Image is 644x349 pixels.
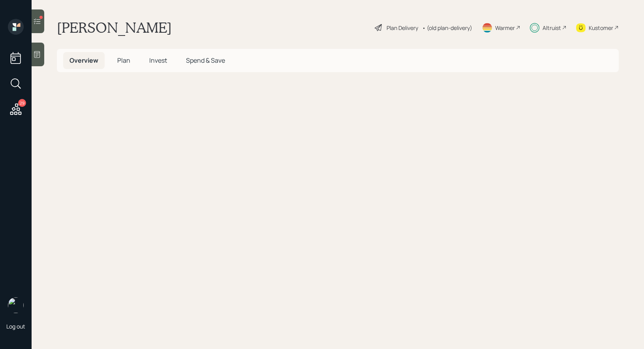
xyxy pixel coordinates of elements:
[543,24,561,32] div: Altruist
[186,56,225,65] span: Spend & Save
[69,56,98,65] span: Overview
[495,24,515,32] div: Warmer
[422,24,472,32] div: • (old plan-delivery)
[57,19,172,36] h1: [PERSON_NAME]
[589,24,613,32] div: Kustomer
[149,56,167,65] span: Invest
[117,56,130,65] span: Plan
[8,297,24,313] img: treva-nostdahl-headshot.png
[18,99,26,107] div: 29
[387,24,418,32] div: Plan Delivery
[6,323,25,330] div: Log out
